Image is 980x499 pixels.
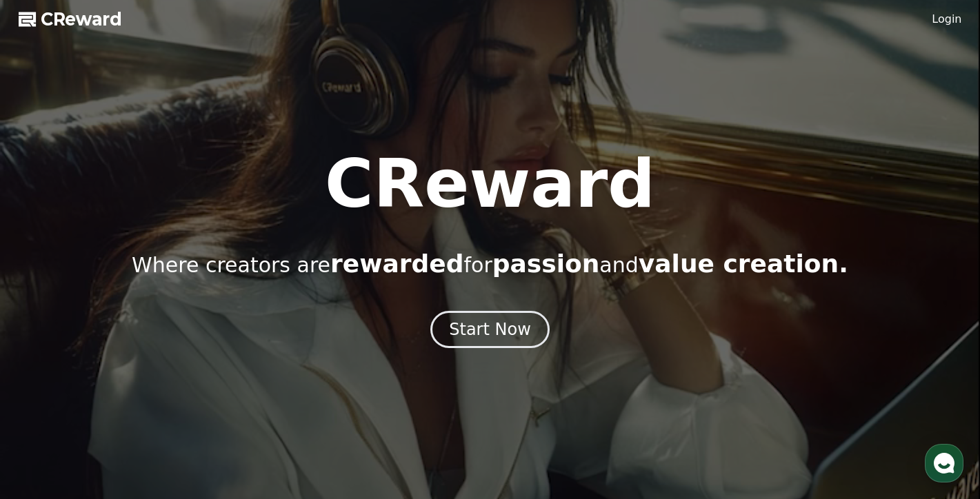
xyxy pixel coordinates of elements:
a: Start Now [430,325,550,338]
div: Start Now [449,318,531,340]
span: value creation. [639,250,848,278]
span: passion [492,250,600,278]
a: CReward [19,8,122,30]
p: Where creators are for and [132,250,848,278]
a: Login [932,11,961,28]
span: CReward [41,8,122,30]
h1: CReward [325,151,655,217]
span: rewarded [330,250,463,278]
button: Start Now [430,311,550,348]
